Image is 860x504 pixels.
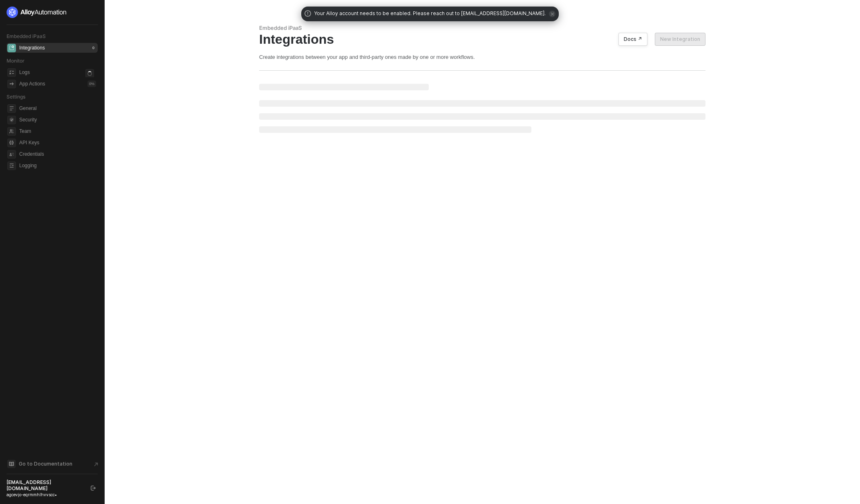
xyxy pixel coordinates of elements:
[259,31,705,47] div: Integrations
[19,103,96,113] span: General
[19,45,45,52] div: Integrations
[314,10,546,18] span: Your Alloy account needs to be enabled. Please reach out to [EMAIL_ADDRESS][DOMAIN_NAME].
[7,58,25,64] span: Monitor
[259,25,705,31] div: Embedded iPaaS
[7,7,98,18] a: logo
[91,45,96,51] div: 0
[7,80,16,88] span: icon-app-actions
[19,69,30,76] div: Logs
[7,127,16,136] span: team
[7,44,16,52] span: integrations
[305,10,311,17] span: icon-exclamation
[259,54,705,60] div: Create integrations between your app and third-party ones made by one or more workflows.
[19,115,96,125] span: Security
[92,460,100,468] span: document-arrow
[549,11,555,17] span: icon-close
[91,486,96,491] span: logout
[7,460,16,468] span: documentation
[7,479,83,492] div: [EMAIL_ADDRESS][DOMAIN_NAME]
[7,492,83,497] div: agcevjo-eqrmmhlhvvscc •
[87,81,96,87] div: 0 %
[7,161,16,170] span: logging
[624,36,642,43] div: Docs ↗
[85,69,94,78] span: icon-loader
[7,94,25,100] span: Settings
[7,104,16,113] span: general
[7,7,67,18] img: logo
[618,33,647,46] button: Docs ↗
[7,116,16,124] span: security
[7,139,16,147] span: api-key
[7,33,46,39] span: Embedded iPaaS
[19,460,72,467] span: Go to Documentation
[19,138,96,148] span: API Keys
[19,81,45,87] div: App Actions
[19,126,96,136] span: Team
[655,33,705,46] button: New Integration
[7,459,98,469] a: Knowledge Base
[7,150,16,159] span: credentials
[7,68,16,77] span: icon-logs
[19,149,96,159] span: Credentials
[19,161,96,170] span: Logging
